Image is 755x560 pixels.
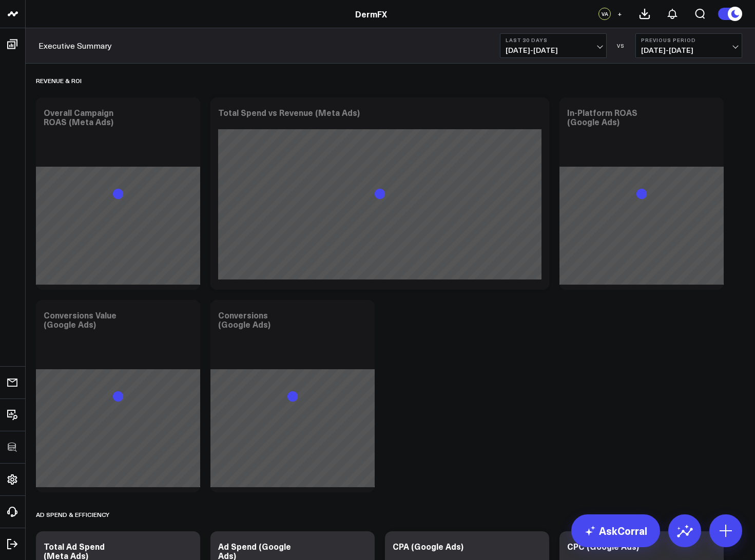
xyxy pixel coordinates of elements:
[218,108,360,117] div: Total Spend vs Revenue (Meta Ads)
[617,10,622,17] span: +
[44,542,124,560] div: Total Ad Spend (Meta Ads)
[613,8,626,20] button: +
[393,542,463,551] div: CPA (Google Ads)
[641,46,737,54] span: [DATE] - [DATE]
[567,542,639,551] div: CPC (Google Ads)
[506,37,601,43] b: Last 30 Days
[567,108,647,126] div: In-Platform ROAS (Google Ads)
[571,514,660,547] a: AskCorral
[218,310,298,329] div: Conversions (Google Ads)
[500,33,607,58] button: Last 30 Days[DATE]-[DATE]
[635,33,742,58] button: Previous Period[DATE]-[DATE]
[612,43,630,49] div: VS
[355,8,387,19] a: DermFX
[36,503,109,526] div: Ad Spend & Efficiency
[36,69,82,92] div: Revenue & ROI
[44,108,124,126] div: Overall Campaign ROAS (Meta Ads)
[598,8,611,20] div: VA
[44,310,124,329] div: Conversions Value (Google Ads)
[506,46,601,54] span: [DATE] - [DATE]
[218,542,298,560] div: Ad Spend (Google Ads)
[38,40,112,51] a: Executive Summary
[641,37,737,43] b: Previous Period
